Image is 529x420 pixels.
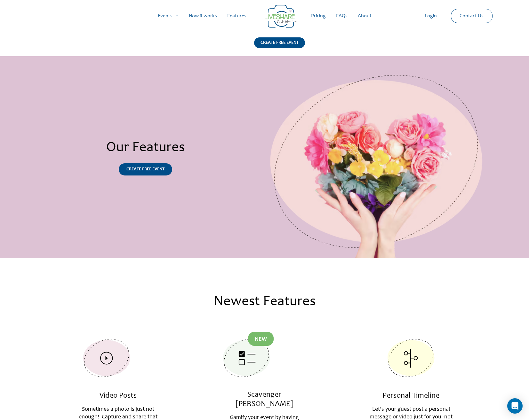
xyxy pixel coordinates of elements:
h3: Video Posts [78,392,158,401]
a: Pricing [306,6,331,26]
div: CREATE FREE EVENT [254,37,305,48]
h2: Newest Features [3,293,526,311]
a: Contact Us [454,9,489,23]
a: CREATE FREE EVENT [254,37,305,56]
a: How it works [184,6,222,26]
a: About [353,6,377,26]
a: CREATE FREE EVENT [119,163,172,175]
h3: Personal Timeline [363,392,459,401]
a: Features [222,6,252,26]
nav: Site Navigation [11,6,518,26]
span: CREATE FREE EVENT [126,167,164,172]
div: Open Intercom Messenger [507,398,523,414]
a: Scavenger [PERSON_NAME] [236,391,293,408]
a: FAQs [331,6,353,26]
h2: Our Features [27,139,265,157]
a: Login [420,6,442,26]
a: Events [153,6,184,26]
img: Live Share Feature [265,56,489,258]
img: LiveShare logo - Capture & Share Event Memories [265,5,297,28]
